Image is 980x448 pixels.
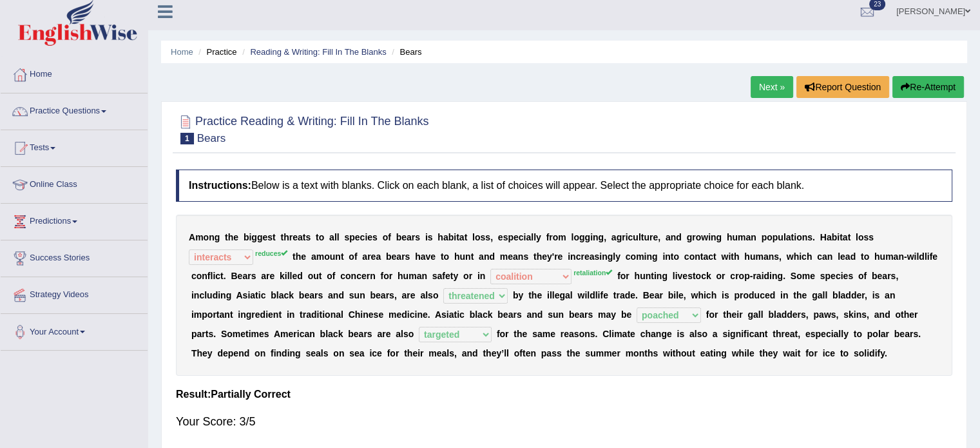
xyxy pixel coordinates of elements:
[475,232,481,242] b: o
[533,232,536,242] b: l
[658,232,660,242] b: ,
[332,271,336,281] b: f
[215,271,220,281] b: c
[774,251,779,262] b: s
[708,232,711,242] b: i
[604,232,606,242] b: ,
[671,251,674,262] b: t
[599,251,602,262] b: i
[744,251,750,262] b: h
[269,271,274,281] b: e
[713,251,716,262] b: t
[734,251,740,262] b: h
[783,232,786,242] b: l
[856,232,858,242] b: l
[372,232,378,242] b: s
[367,271,370,281] b: r
[613,251,615,262] b: l
[430,251,436,262] b: e
[228,232,234,242] b: h
[425,251,430,262] b: v
[250,47,386,57] a: Reading & Writing: Fill In The Blanks
[376,251,381,262] b: a
[335,251,341,262] b: n
[827,232,832,242] b: a
[220,271,224,281] b: t
[301,251,306,262] b: e
[731,251,734,262] b: t
[630,251,636,262] b: o
[415,251,421,262] b: h
[755,251,763,262] b: m
[341,251,344,262] b: t
[308,271,314,281] b: o
[708,251,713,262] b: c
[471,251,474,262] b: t
[822,251,827,262] b: a
[267,232,273,242] b: s
[858,232,864,242] b: o
[1,57,148,89] a: Home
[484,251,490,262] b: n
[847,232,850,242] b: t
[319,271,322,281] b: t
[362,251,367,262] b: a
[360,232,365,242] b: c
[864,251,870,262] b: o
[802,251,807,262] b: c
[311,251,316,262] b: a
[626,251,631,262] b: c
[787,251,794,262] b: w
[796,76,889,98] button: Report Question
[576,251,581,262] b: c
[283,232,289,242] b: h
[820,232,827,242] b: H
[285,271,287,281] b: i
[885,251,893,262] b: m
[176,170,952,202] h4: Below is a text with blanks. Click on each blank, a list of choices will appear. Select the appro...
[608,251,613,262] b: g
[869,232,874,242] b: s
[329,232,334,242] b: a
[459,251,465,262] b: u
[191,271,197,281] b: c
[701,232,708,242] b: w
[845,251,850,262] b: a
[238,271,243,281] b: e
[465,232,468,242] b: t
[508,232,514,242] b: p
[349,251,354,262] b: o
[644,232,649,242] b: u
[297,271,303,281] b: d
[345,271,351,281] b: o
[531,232,533,242] b: l
[919,251,925,262] b: d
[666,232,671,242] b: a
[244,232,249,242] b: b
[1,314,148,346] a: Your Account
[330,251,336,262] b: u
[289,232,293,242] b: r
[769,251,774,262] b: n
[751,76,793,98] a: Next »
[568,251,570,262] b: i
[738,232,745,242] b: m
[247,271,251,281] b: r
[292,271,297,281] b: e
[249,232,251,242] b: i
[204,232,209,242] b: o
[189,180,251,191] b: Instructions:
[907,251,914,262] b: w
[665,251,671,262] b: n
[1,167,148,199] a: Online Class
[751,232,756,242] b: n
[925,251,927,262] b: l
[687,232,693,242] b: g
[293,232,298,242] b: e
[622,232,625,242] b: r
[929,251,932,262] b: f
[791,232,794,242] b: t
[553,232,559,242] b: o
[584,232,590,242] b: g
[716,232,722,242] b: g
